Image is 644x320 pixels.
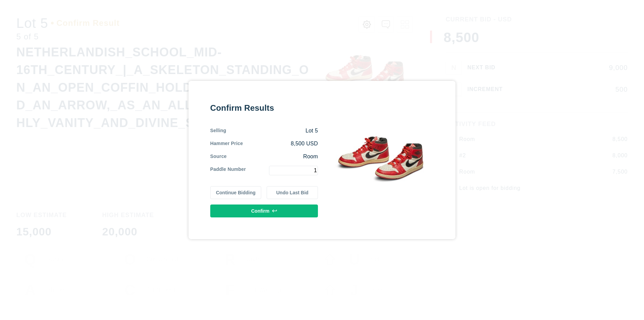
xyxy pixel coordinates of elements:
[210,140,243,147] div: Hammer Price
[243,140,318,147] div: 8,500 USD
[210,166,246,175] div: Paddle Number
[210,186,262,199] button: Continue Bidding
[210,103,318,113] div: Confirm Results
[227,153,318,160] div: Room
[210,153,227,160] div: Source
[210,127,226,135] div: Selling
[267,186,318,199] button: Undo Last Bid
[210,205,318,217] button: Confirm
[226,127,318,135] div: Lot 5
